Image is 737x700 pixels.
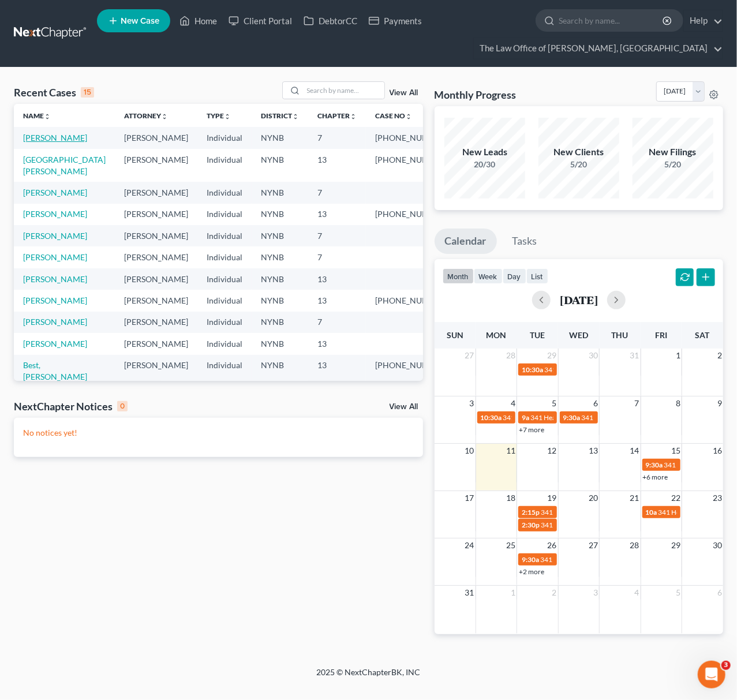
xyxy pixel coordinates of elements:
[675,396,682,410] span: 8
[308,268,366,290] td: 13
[23,339,87,349] a: [PERSON_NAME]
[390,403,418,411] a: View All
[505,444,517,458] span: 11
[588,444,599,458] span: 13
[486,330,506,340] span: Mon
[716,396,723,410] span: 9
[366,204,456,225] td: [PHONE_NUMBER]
[464,491,476,505] span: 17
[519,567,544,576] a: +2 more
[547,538,558,552] span: 26
[503,413,607,422] span: 341 Hearing for [PERSON_NAME]
[629,349,641,362] span: 31
[14,399,128,413] div: NextChapter Notices
[530,413,634,422] span: 341 Hearing for [PERSON_NAME]
[308,204,366,225] td: 13
[23,155,106,176] a: [GEOGRAPHIC_DATA][PERSON_NAME]
[161,113,168,120] i: unfold_more
[588,491,599,505] span: 20
[308,182,366,203] td: 7
[308,312,366,333] td: 7
[115,312,197,333] td: [PERSON_NAME]
[541,521,644,529] span: 341 Hearing for [PERSON_NAME]
[405,113,412,120] i: unfold_more
[464,538,476,552] span: 24
[317,111,357,120] a: Chapterunfold_more
[23,360,87,381] a: Best, [PERSON_NAME]
[366,149,456,182] td: [PHONE_NUMBER]
[197,204,252,225] td: Individual
[115,225,197,246] td: [PERSON_NAME]
[197,246,252,268] td: Individual
[670,538,682,552] span: 29
[115,333,197,354] td: [PERSON_NAME]
[44,113,51,120] i: unfold_more
[655,330,667,340] span: Fri
[474,268,503,284] button: week
[308,355,366,388] td: 13
[350,113,357,120] i: unfold_more
[81,87,94,98] div: 15
[502,229,548,254] a: Tasks
[366,355,456,388] td: [PHONE_NUMBER]
[124,111,168,120] a: Attorneyunfold_more
[304,82,384,99] input: Search by name...
[23,317,87,327] a: [PERSON_NAME]
[115,127,197,148] td: [PERSON_NAME]
[510,396,517,410] span: 4
[538,159,619,170] div: 5/20
[712,538,723,552] span: 30
[435,229,497,254] a: Calendar
[23,274,87,284] a: [PERSON_NAME]
[363,10,428,31] a: Payments
[115,268,197,290] td: [PERSON_NAME]
[115,290,197,311] td: [PERSON_NAME]
[308,225,366,246] td: 7
[23,252,87,262] a: [PERSON_NAME]
[115,182,197,203] td: [PERSON_NAME]
[444,159,525,170] div: 20/30
[308,127,366,148] td: 7
[115,246,197,268] td: [PERSON_NAME]
[530,330,545,340] span: Tue
[588,538,599,552] span: 27
[197,312,252,333] td: Individual
[366,290,456,311] td: [PHONE_NUMBER]
[197,355,252,388] td: Individual
[23,188,87,197] a: [PERSON_NAME]
[547,349,558,362] span: 29
[115,204,197,225] td: [PERSON_NAME]
[197,149,252,182] td: Individual
[252,268,308,290] td: NYNB
[522,521,540,529] span: 2:30p
[252,127,308,148] td: NYNB
[121,17,159,25] span: New Case
[23,231,87,241] a: [PERSON_NAME]
[695,330,710,340] span: Sat
[292,113,299,120] i: unfold_more
[252,333,308,354] td: NYNB
[675,586,682,600] span: 5
[633,159,713,170] div: 5/20
[541,508,682,516] span: 341 Hearing for [PERSON_NAME], Frayddelith
[712,491,723,505] span: 23
[390,89,418,97] a: View All
[522,555,539,564] span: 9:30a
[444,145,525,159] div: New Leads
[252,246,308,268] td: NYNB
[505,538,517,552] span: 25
[23,427,414,439] p: No notices yet!
[261,111,299,120] a: Districtunfold_more
[670,491,682,505] span: 22
[464,444,476,458] span: 10
[252,182,308,203] td: NYNB
[23,209,87,219] a: [PERSON_NAME]
[23,111,51,120] a: Nameunfold_more
[684,10,723,31] a: Help
[447,330,463,340] span: Sun
[646,461,663,469] span: 9:30a
[308,290,366,311] td: 13
[629,491,641,505] span: 21
[23,133,87,143] a: [PERSON_NAME]
[503,268,526,284] button: day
